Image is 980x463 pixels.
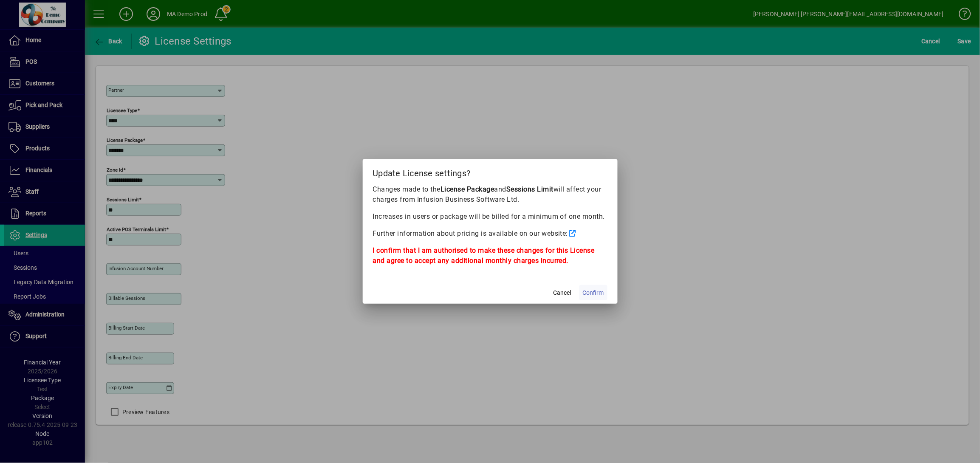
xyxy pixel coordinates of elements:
b: Sessions Limit [506,185,554,193]
b: I confirm that I am authorised to make these changes for this License and agree to accept any add... [373,246,595,265]
b: License Package [441,185,494,193]
h2: Update License settings? [363,159,618,184]
button: Cancel [549,285,576,300]
p: Changes made to the and will affect your charges from Infusion Business Software Ltd. [373,184,607,205]
span: Cancel [554,288,571,297]
button: Confirm [579,285,607,300]
span: Confirm [583,288,604,297]
p: Further information about pricing is available on our website: [373,229,607,239]
p: Increases in users or package will be billed for a minimum of one month. [373,212,607,222]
